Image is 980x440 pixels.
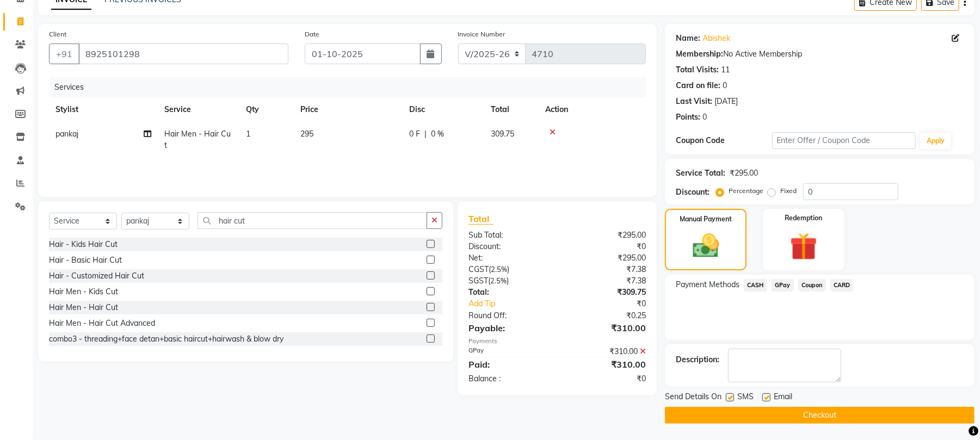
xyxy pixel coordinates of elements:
[665,407,975,424] button: Checkout
[574,298,654,309] div: ₹0
[458,29,506,39] label: Invoice Number
[676,33,700,44] div: Name:
[557,310,654,321] div: ₹0.25
[460,252,557,264] div: Net:
[239,97,294,122] th: Qty
[737,391,754,405] span: SMS
[469,337,646,346] div: Payments
[403,97,484,122] th: Disc
[730,168,758,179] div: ₹295.00
[676,168,725,179] div: Service Total:
[774,391,792,405] span: Email
[424,128,427,140] span: |
[676,135,772,146] div: Coupon Code
[539,97,646,122] th: Action
[460,310,557,321] div: Round Off:
[246,129,250,139] span: 1
[557,287,654,298] div: ₹309.75
[676,64,719,76] div: Total Visits:
[460,275,557,287] div: ( )
[680,214,732,224] label: Manual Payment
[676,96,712,107] div: Last Visit:
[676,279,739,290] span: Payment Methods
[676,354,719,365] div: Description:
[557,321,654,334] div: ₹310.00
[785,213,822,223] label: Redemption
[460,346,557,357] div: GPay
[781,230,826,264] img: _gift.svg
[676,48,964,60] div: No Active Membership
[49,29,66,39] label: Client
[460,230,557,241] div: Sub Total:
[798,279,826,292] span: Coupon
[460,241,557,252] div: Discount:
[830,279,854,292] span: CARD
[305,29,319,39] label: Date
[729,186,763,196] label: Percentage
[676,111,700,123] div: Points:
[460,321,557,334] div: Payable:
[714,96,738,107] div: [DATE]
[460,373,557,385] div: Balance :
[56,129,78,139] span: pankaj
[409,128,420,140] span: 0 F
[294,97,403,122] th: Price
[491,129,514,139] span: 309.75
[744,279,767,292] span: CASH
[557,230,654,241] div: ₹295.00
[78,44,288,64] input: Search by Name/Mobile/Email/Code
[49,302,118,313] div: Hair Men - Hair Cut
[469,264,489,274] span: CGST
[484,97,539,122] th: Total
[557,252,654,264] div: ₹295.00
[676,48,723,60] div: Membership:
[49,286,118,298] div: Hair Men - Kids Cut
[49,270,144,282] div: Hair - Customized Hair Cut
[920,133,951,149] button: Apply
[676,80,720,91] div: Card on file:
[665,391,722,405] span: Send Details On
[702,33,730,44] a: Abishek
[469,213,494,225] span: Total
[557,241,654,252] div: ₹0
[460,264,557,275] div: ( )
[50,77,654,97] div: Services
[676,187,710,198] div: Discount:
[460,358,557,371] div: Paid:
[49,97,158,122] th: Stylist
[49,318,155,329] div: Hair Men - Hair Cut Advanced
[772,279,794,292] span: GPay
[460,287,557,298] div: Total:
[557,373,654,385] div: ₹0
[723,80,727,91] div: 0
[49,255,122,266] div: Hair - Basic Hair Cut
[49,44,79,64] button: +91
[158,97,239,122] th: Service
[702,111,707,123] div: 0
[431,128,444,140] span: 0 %
[460,298,574,309] a: Add Tip
[721,64,730,76] div: 11
[557,264,654,275] div: ₹7.38
[164,129,231,150] span: Hair Men - Hair Cut
[780,186,797,196] label: Fixed
[49,333,283,345] div: combo3 - threading+face detan+basic haircut+hairwash & blow dry
[491,265,507,274] span: 2.5%
[772,132,916,149] input: Enter Offer / Coupon Code
[49,239,118,250] div: Hair - Kids Hair Cut
[300,129,313,139] span: 295
[557,346,654,357] div: ₹310.00
[557,358,654,371] div: ₹310.00
[685,231,728,261] img: _cash.svg
[198,212,427,229] input: Search or Scan
[557,275,654,287] div: ₹7.38
[469,276,488,286] span: SGST
[490,276,507,285] span: 2.5%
